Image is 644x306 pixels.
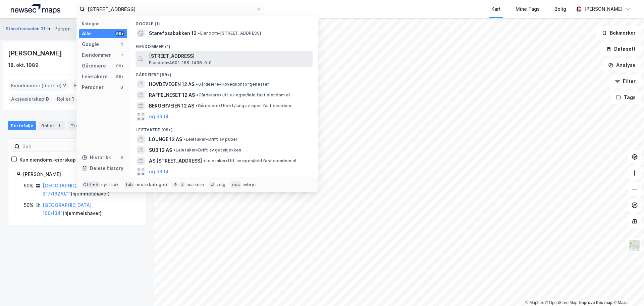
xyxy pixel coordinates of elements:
div: [PERSON_NAME] [8,48,63,58]
div: Leietakere (99+) [130,122,318,134]
span: Eiendom • [STREET_ADDRESS] [198,31,261,36]
div: Gårdeiere (99+) [130,67,318,79]
div: markere [186,182,204,187]
img: logo.a4113a55bc3d86da70a041830d287a7e.svg [11,4,60,14]
div: Alle [82,30,91,38]
div: 1 [119,52,124,58]
div: Person [54,25,70,33]
span: Eiendom • 4601-166-1438-0-0 [149,60,212,65]
div: Kategori [82,21,127,26]
div: Transaksjoner [68,121,114,130]
div: Kontrollprogram for chat [610,274,644,306]
iframe: Chat Widget [610,274,644,306]
span: SUB 12 AS [149,146,172,154]
div: 1 [56,122,62,129]
div: nytt søk [101,182,119,187]
button: og 96 til [149,168,168,176]
div: 99+ [115,74,124,79]
div: Eiendommer (direkte) : [8,80,69,91]
div: esc [231,181,241,188]
div: Google [82,40,99,48]
div: 50% [24,182,34,190]
a: Improve this map [579,300,612,305]
span: • [173,147,175,152]
span: Leietaker • Drift av gatekjøkken [173,147,241,153]
span: LOUNGE 12 AS [149,135,182,143]
button: Bokmerker [596,26,641,40]
div: Eiendommer (Indirekte) : [71,80,136,91]
div: ( hjemmelshaver ) [43,201,138,217]
button: Filter [609,75,641,88]
div: 99+ [115,63,124,69]
div: 50% [24,201,34,209]
span: RAFFELNESET 12 AS [149,91,195,99]
div: Mine Tags [516,5,540,13]
div: Kart [491,5,501,13]
button: Analyse [602,58,641,72]
span: Gårdeiere • Utvikl./salg av egen fast eiendom [196,103,291,108]
div: 0 [119,85,124,90]
span: 0 [46,95,49,103]
div: 18. okt. 1989 [8,61,39,69]
div: Leietakere [82,73,108,81]
span: AS [STREET_ADDRESS] [149,157,202,165]
div: Personer [82,83,104,91]
a: Mapbox [525,300,544,305]
a: OpenStreetMap [545,300,578,305]
div: Aksjeeierskap : [8,94,52,104]
div: [PERSON_NAME] [23,170,138,178]
div: Eiendommer [82,51,111,59]
span: • [198,31,200,36]
div: Bolig [554,5,566,13]
div: Portefølje [8,121,36,130]
div: Roller : [54,94,77,104]
span: Gårdeiere • Hovedkontortjenester [196,82,269,87]
div: Google (1) [130,16,318,28]
div: Historikk [82,154,111,162]
div: Eiendommer (1) [130,39,318,51]
div: 0 [119,155,124,160]
input: Søk på adresse, matrikkel, gårdeiere, leietakere eller personer [85,4,256,14]
span: [STREET_ADDRESS] [149,52,310,60]
div: 1 [119,42,124,47]
div: avbryt [243,182,256,187]
input: Søk [20,141,93,151]
div: Delete history [90,164,123,172]
button: og 96 til [149,113,168,121]
div: Ctrl + k [82,181,100,188]
button: Datasett [600,42,641,56]
img: Z [628,239,641,252]
a: [GEOGRAPHIC_DATA], 166/1341 [43,202,93,216]
div: Kun eiendoms-eierskap [19,156,76,164]
div: Gårdeiere [82,62,106,70]
div: Roller [39,121,65,130]
span: • [203,158,205,163]
div: velg [216,182,225,187]
div: neste kategori [136,182,167,187]
div: [PERSON_NAME] [584,5,623,13]
span: Leietaker • Utl. av egen/leid fast eiendom el. [203,158,297,164]
span: Starefossbakken 12 [149,29,197,37]
span: • [196,103,198,108]
div: tab [124,181,135,188]
span: • [196,82,198,87]
span: • [183,137,185,142]
div: ( hjemmelshaver ) [43,182,138,198]
span: Leietaker • Drift av puber [183,137,237,142]
span: • [196,92,198,97]
a: [GEOGRAPHIC_DATA], 217/162/0/11 [43,183,93,196]
div: 99+ [115,31,124,36]
span: 1 [72,95,74,103]
button: Tags [610,91,641,104]
span: Gårdeiere • Utl. av egen/leid fast eiendom el. [196,92,291,98]
span: HOVDEVEGEN 12 AS [149,80,195,88]
span: 2 [63,82,66,90]
span: BERGERVEIEN 12 AS [149,102,194,110]
button: Starefossveien 31 [5,26,47,32]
